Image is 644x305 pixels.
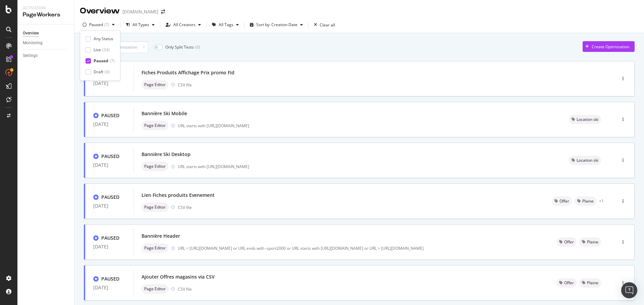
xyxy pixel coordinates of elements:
[582,199,594,203] span: Plaine
[142,243,168,253] div: neutral label
[23,30,69,37] a: Overview
[23,11,69,19] div: PageWorkers
[163,19,204,30] button: All Creators
[320,22,335,28] div: Clear all
[142,121,168,130] div: neutral label
[101,235,119,241] div: PAUSED
[23,40,43,47] div: Monitoring
[569,156,601,165] div: neutral label
[93,285,125,290] div: [DATE]
[101,276,119,282] div: PAUSED
[564,281,574,285] span: Offer
[104,23,109,27] div: ( 7 )
[142,233,180,239] div: Bannière Header
[101,112,119,119] div: PAUSED
[599,198,604,204] div: + 1
[219,23,233,27] div: All Tags
[178,164,553,169] div: URL starts with [URL][DOMAIN_NAME]
[556,237,577,247] div: neutral label
[101,153,119,160] div: PAUSED
[80,19,117,30] button: Paused(7)
[144,287,166,291] span: Page Editor
[142,284,168,294] div: neutral label
[144,124,166,128] span: Page Editor
[142,162,168,171] div: neutral label
[579,278,601,288] div: neutral label
[178,205,192,210] div: CSV file
[94,36,113,42] div: Any Status
[311,19,335,30] button: Clear all
[89,23,103,27] div: Paused
[144,83,166,87] span: Page Editor
[559,199,569,203] span: Offer
[142,151,191,158] div: Bannière Ski Desktop
[105,69,110,75] div: ( 0 )
[144,164,166,168] span: Page Editor
[142,110,187,117] div: Bannière Ski Mobile
[165,44,194,50] div: Only Split Tests
[93,203,125,209] div: [DATE]
[577,118,598,122] span: Location ski
[583,41,635,52] button: Create Optimization
[93,244,125,249] div: [DATE]
[161,9,165,14] div: arrow-right-arrow-left
[178,245,540,251] div: URL = [URL][DOMAIN_NAME] or URL ends with -sport2000 or URL starts with [URL][DOMAIN_NAME] or URL...
[592,44,629,50] div: Create Optimization
[587,281,598,285] span: Plaine
[142,69,234,76] div: Fiches Produits Affichage Prix promo Fid
[587,240,598,244] span: Plaine
[564,240,574,244] span: Offer
[178,286,192,292] div: CSV file
[23,52,69,59] a: Settings
[142,274,215,280] div: Ajouter Offres magasins via CSV
[552,197,572,206] div: neutral label
[575,197,596,206] div: neutral label
[142,192,215,199] div: Lien Fiches produits Evenement
[102,47,110,53] div: ( 34 )
[23,40,69,47] a: Monitoring
[247,19,306,30] button: Sort by: Creation Date
[93,81,125,86] div: [DATE]
[144,205,166,209] span: Page Editor
[195,44,200,50] div: ( 0 )
[23,30,39,37] div: Overview
[132,23,149,27] div: All Types
[569,115,601,124] div: neutral label
[178,82,192,88] div: CSV file
[579,237,601,247] div: neutral label
[122,8,158,15] div: [DOMAIN_NAME]
[80,5,120,17] div: Overview
[23,52,38,59] div: Settings
[94,47,101,53] div: Live
[577,158,598,162] span: Location ski
[23,5,69,11] div: Activation
[144,246,166,250] span: Page Editor
[93,162,125,168] div: [DATE]
[209,19,241,30] button: All Tags
[94,58,108,64] div: Paused
[178,123,553,129] div: URL starts with [URL][DOMAIN_NAME]
[94,69,103,75] div: Draft
[556,278,577,288] div: neutral label
[142,203,168,212] div: neutral label
[101,194,119,201] div: PAUSED
[142,80,168,89] div: neutral label
[173,23,196,27] div: All Creators
[256,23,298,27] div: Sort by: Creation Date
[93,122,125,127] div: [DATE]
[123,19,157,30] button: All Types
[621,282,637,298] div: Open Intercom Messenger
[110,58,115,64] div: ( 7 )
